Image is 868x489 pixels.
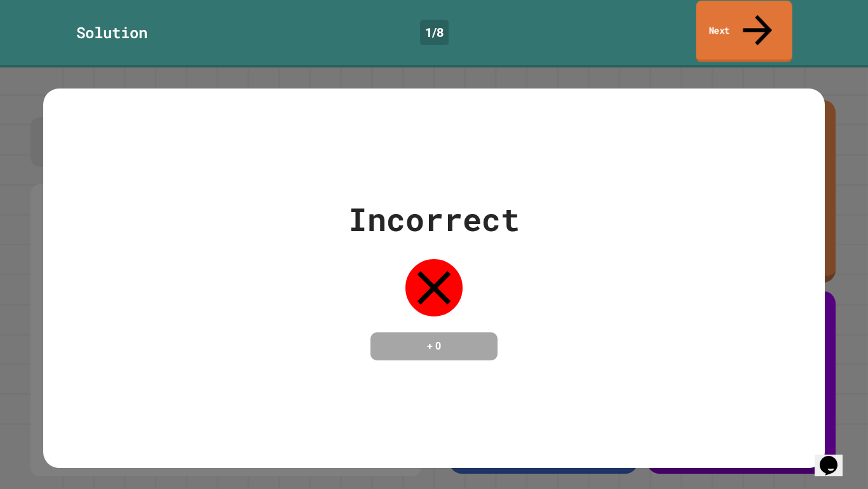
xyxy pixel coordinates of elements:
[76,21,147,44] div: Solution
[348,195,520,243] div: Incorrect
[696,1,792,62] a: Next
[383,339,485,354] h4: + 0
[420,20,449,45] div: 1 / 8
[815,438,855,476] iframe: chat widget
